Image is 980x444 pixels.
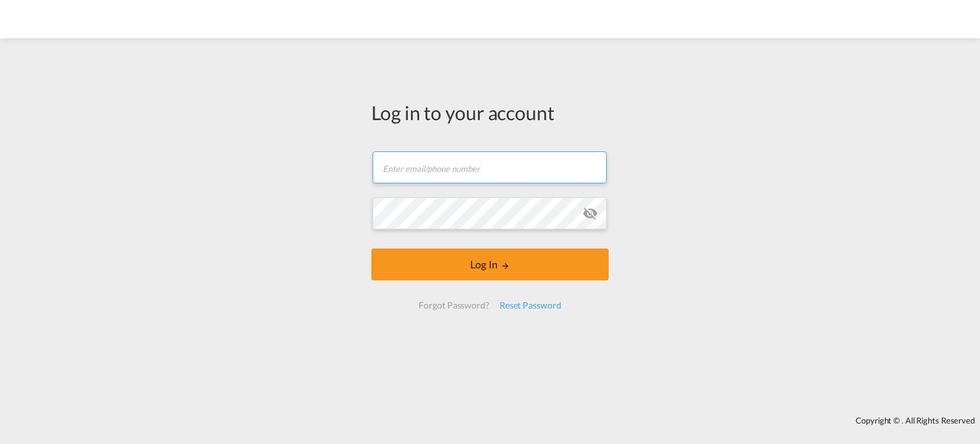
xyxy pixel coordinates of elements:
input: Enter email/phone number [373,151,607,183]
button: LOGIN [371,249,609,280]
md-icon: icon-eye-off [583,206,598,221]
div: Forgot Password? [413,294,494,317]
div: Reset Password [494,294,567,317]
div: Log in to your account [371,99,609,126]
